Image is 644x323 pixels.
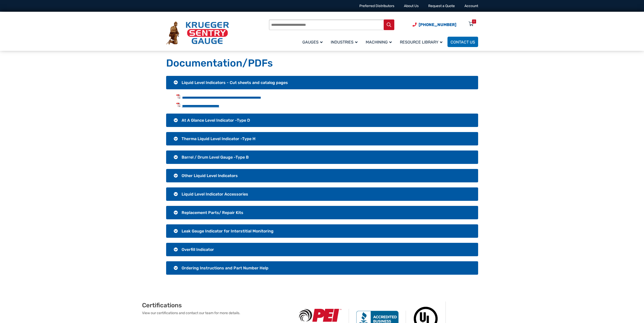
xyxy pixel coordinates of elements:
a: Request a Quote [428,4,455,8]
a: Gauges [299,36,328,48]
span: Liquid Level Indicator Accessories [182,192,248,197]
h2: Certifications [142,302,292,309]
a: About Us [404,4,419,8]
span: Leak Gauge Indicator for Interstitial Monitoring [182,229,274,233]
span: Other Liquid Level Indicators [182,173,238,178]
span: Barrel / Drum Level Gauge -Type B [182,155,249,160]
a: Contact Us [447,37,478,47]
span: At A Glance Level Indicator -Type D [182,118,250,123]
span: Resource Library [400,40,442,45]
span: Machining [366,40,392,45]
span: Replacement Parts/ Repair Kits [182,210,243,215]
span: Gauges [302,40,323,45]
span: Industries [331,40,358,45]
img: Krueger Sentry Gauge [166,21,229,45]
p: View our certifications and contact our team for more details. [142,310,292,316]
a: Resource Library [397,36,447,48]
a: Account [464,4,478,8]
h1: Documentation/PDFs [166,57,478,70]
a: Machining [363,36,397,48]
div: 0 [473,19,475,24]
a: Phone Number (920) 434-8860 [413,21,456,28]
span: [PHONE_NUMBER] [419,22,456,27]
span: Contact Us [451,40,475,45]
span: Ordering Instructions and Part Number Help [182,266,268,270]
a: Industries [328,36,363,48]
span: Overfill Indicator [182,247,214,252]
span: Liquid Level Indicators - Cut sheets and catalog pages [182,80,288,85]
span: Therma Liquid Level Indicator -Type H [182,136,256,141]
a: Preferred Distributors [359,4,394,8]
